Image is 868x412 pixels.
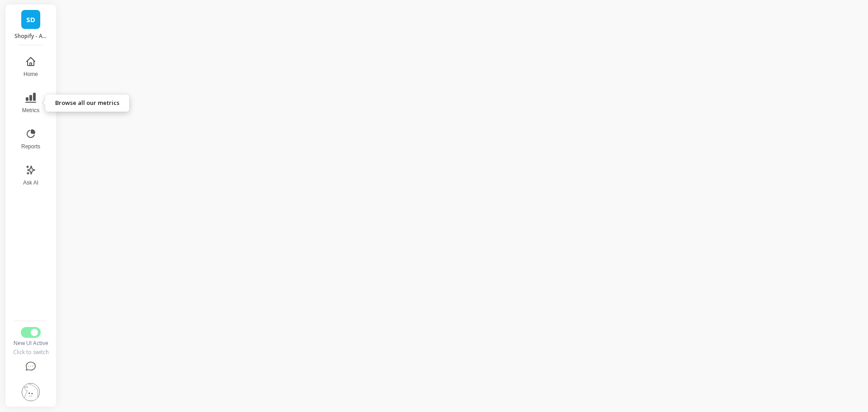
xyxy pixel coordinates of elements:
button: Settings [12,378,49,407]
div: Click to switch [12,349,49,356]
span: Home [24,71,38,78]
button: Home [16,51,46,83]
p: Shopify - All Data [14,33,47,40]
div: New UI Active [12,340,49,347]
img: profile picture [22,383,40,401]
span: SD [26,14,35,25]
span: Reports [21,143,40,150]
button: Metrics [16,87,46,119]
span: Ask AI [23,179,38,186]
button: Help [12,356,49,378]
button: Reports [16,123,46,156]
button: Ask AI [16,159,46,192]
button: Switch to Legacy UI [21,327,41,338]
span: Metrics [22,107,40,114]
